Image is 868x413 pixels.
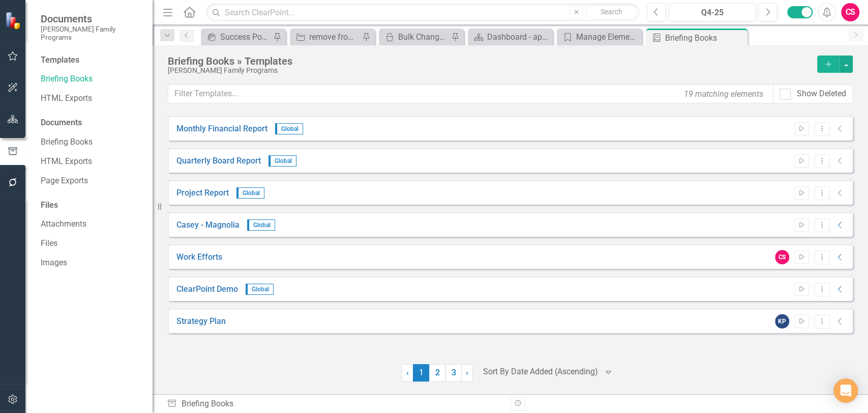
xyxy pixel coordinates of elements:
[445,364,462,381] a: 3
[586,5,637,19] button: Search
[681,86,766,102] div: 19 matching elements
[176,219,240,231] a: Casey - Magnolia
[176,284,238,295] a: ClearPoint Demo
[176,187,229,199] a: Project Report
[5,11,23,30] img: ClearPoint Strategy
[406,368,409,377] span: ‹
[41,218,142,230] a: Attachments
[41,25,142,42] small: [PERSON_NAME] Family Programs
[206,4,639,21] input: Search ClearPoint...
[833,378,858,403] div: Open Intercom Messenger
[601,8,622,16] span: Search
[413,364,429,381] span: 1
[466,368,468,377] span: ›
[41,13,142,25] span: Documents
[41,93,142,104] a: HTML Exports
[429,364,445,381] a: 2
[41,54,142,66] div: Templates
[41,257,142,269] a: Images
[41,136,142,148] a: Briefing Books
[168,56,812,67] div: Briefing Books » Templates
[268,155,296,167] span: Global
[168,67,812,74] div: [PERSON_NAME] Family Programs
[292,31,360,43] a: remove from JA?
[470,31,550,43] a: Dashboard - approved
[841,3,859,21] button: CS
[41,156,142,168] a: HTML Exports
[168,85,773,103] input: Filter Templates...
[167,398,502,410] div: Briefing Books
[672,7,752,19] div: Q4-25
[176,155,261,167] a: Quarterly Board Report
[559,31,639,43] a: Manage Elements
[309,31,360,43] div: remove from JA?
[41,200,142,211] div: Files
[275,123,303,134] span: Global
[246,284,274,295] span: Global
[247,219,275,231] span: Global
[487,31,550,43] div: Dashboard - approved
[669,3,756,21] button: Q4-25
[775,314,789,328] div: KP
[665,32,745,44] div: Briefing Books
[398,31,448,43] div: Bulk Changes
[220,31,271,43] div: Success Portal
[236,187,264,199] span: Global
[176,123,267,135] a: Monthly Financial Report
[41,117,142,129] div: Documents
[41,73,142,85] a: Briefing Books
[576,31,639,43] div: Manage Elements
[775,250,789,264] div: CS
[176,252,222,263] a: Work Efforts
[41,175,142,187] a: Page Exports
[41,238,142,250] a: Files
[176,316,226,327] a: Strategy Plan
[381,31,448,43] a: Bulk Changes
[203,31,271,43] a: Success Portal
[797,88,846,100] div: Show Deleted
